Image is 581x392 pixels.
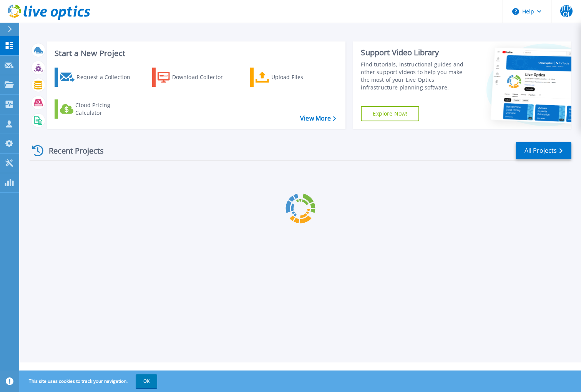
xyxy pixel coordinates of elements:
div: Cloud Pricing Calculator [75,101,137,117]
span: JTDOJ [560,5,573,17]
div: Find tutorials, instructional guides and other support videos to help you make the most of your L... [361,61,470,91]
button: OK [136,374,157,388]
span: This site uses cookies to track your navigation. [21,374,157,388]
h3: Start a New Project [55,49,336,58]
div: Download Collector [172,69,234,85]
a: View More [300,115,336,122]
a: Cloud Pricing Calculator [55,99,140,119]
div: Recent Projects [30,141,114,160]
div: Upload Files [271,69,333,85]
a: All Projects [516,142,571,159]
div: Support Video Library [361,48,470,58]
a: Upload Files [250,68,336,87]
div: Request a Collection [76,69,138,85]
a: Request a Collection [55,68,140,87]
a: Explore Now! [361,106,419,121]
a: Download Collector [152,68,238,87]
